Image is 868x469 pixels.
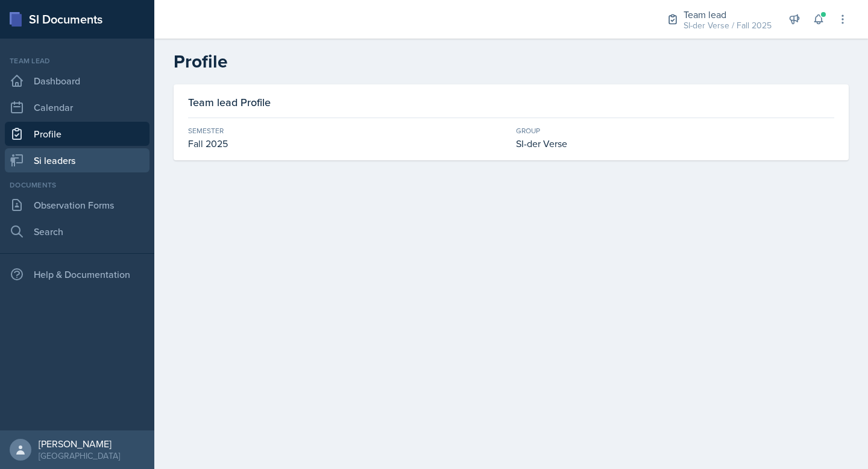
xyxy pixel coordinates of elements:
[5,180,149,190] div: Documents
[188,125,506,136] div: Semester
[5,69,149,93] a: Dashboard
[5,55,149,66] div: Team lead
[684,7,772,22] div: Team lead
[5,122,149,146] a: Profile
[516,125,834,136] div: Group
[5,262,149,286] div: Help & Documentation
[174,51,849,72] h2: Profile
[684,19,772,32] div: SI-der Verse / Fall 2025
[188,94,271,110] h3: Team lead Profile
[5,148,149,172] a: Si leaders
[5,95,149,119] a: Calendar
[5,219,149,244] a: Search
[516,136,834,151] div: SI-der Verse
[5,193,149,217] a: Observation Forms
[188,136,506,151] div: Fall 2025
[39,438,120,450] div: [PERSON_NAME]
[39,450,120,462] div: [GEOGRAPHIC_DATA]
